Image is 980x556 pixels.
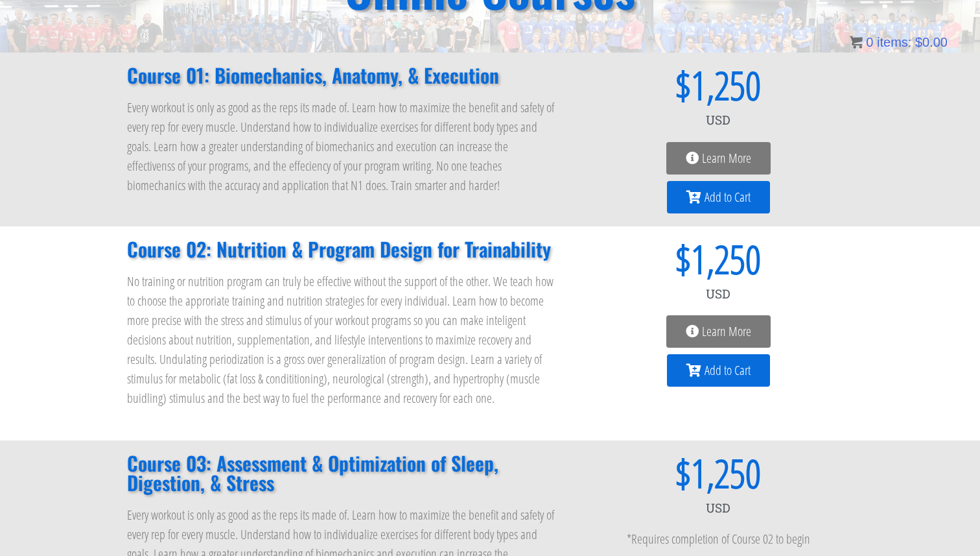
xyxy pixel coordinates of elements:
[583,453,691,492] span: $
[705,191,751,204] span: Add to Cart
[705,364,751,377] span: Add to Cart
[877,35,911,49] span: items:
[583,239,691,278] span: $
[866,35,873,49] span: 0
[702,152,751,165] span: Learn More
[691,239,761,278] span: 1,250
[666,315,771,348] a: Learn More
[583,529,853,549] p: *Requires completion of Course 02 to begin
[915,35,922,49] span: $
[666,142,771,175] a: Learn More
[127,239,557,259] h2: Course 02: Nutrition & Program Design for Trainability
[583,278,853,309] div: USD
[850,35,948,49] a: 0 items: $0.00
[127,66,557,85] h2: Course 01: Biomechanics, Anatomy, & Execution
[583,66,691,104] span: $
[667,354,770,387] a: Add to Cart
[915,35,948,49] bdi: 0.00
[667,181,770,213] a: Add to Cart
[702,325,751,338] span: Learn More
[127,272,557,408] p: No training or nutrition program can truly be effective without the support of the other. We teac...
[691,66,761,104] span: 1,250
[583,492,853,524] div: USD
[127,453,557,492] h2: Course 03: Assessment & Optimization of Sleep, Digestion, & Stress
[850,36,863,49] img: icon11.png
[691,453,761,492] span: 1,250
[127,98,557,195] p: Every workout is only as good as the reps its made of. Learn how to maximize the benefit and safe...
[583,104,853,136] div: USD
